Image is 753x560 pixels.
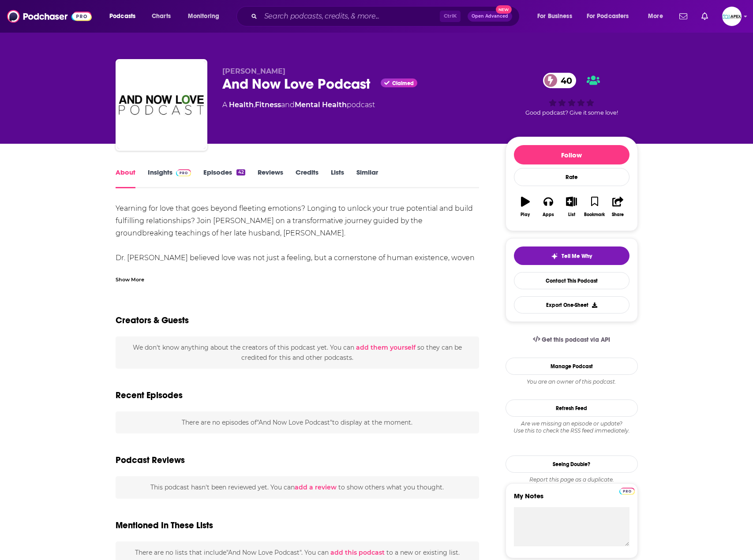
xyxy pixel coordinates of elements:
[506,420,638,434] div: Are we missing an episode or update? Use this to check the RSS feed immediately.
[150,483,444,491] span: This podcast hasn't been reviewed yet. You can to show others what you thought.
[722,7,742,26] button: Show profile menu
[722,7,742,26] span: Logged in as Apex
[472,14,508,19] span: Open Advanced
[619,488,635,495] img: Podchaser Pro
[222,67,285,75] span: [PERSON_NAME]
[148,168,191,188] a: InsightsPodchaser Pro
[506,358,638,375] a: Manage Podcast
[525,109,618,116] span: Good podcast? Give it some love!
[698,9,712,24] a: Show notifications dropdown
[514,145,629,164] button: Follow
[583,191,606,223] button: Bookmark
[568,212,575,217] div: List
[506,476,638,483] div: Report this page as a duplicate.
[133,343,462,361] span: We don't know anything about the creators of this podcast yet . You can so they can be credited f...
[584,212,605,217] div: Bookmark
[176,169,191,176] img: Podchaser Pro
[514,168,629,186] div: Rate
[116,520,213,531] h2: Mentioned In These Lists
[229,101,254,109] a: Health
[514,296,629,314] button: Export One-Sheet
[356,168,378,188] a: Similar
[152,10,171,22] span: Charts
[531,9,583,23] button: open menu
[468,11,512,22] button: Open AdvancedNew
[506,455,638,473] a: Seeing Double?
[109,10,135,22] span: Podcasts
[203,168,245,188] a: Episodes42
[496,5,512,14] span: New
[188,10,219,22] span: Monitoring
[537,10,572,22] span: For Business
[258,168,283,188] a: Reviews
[116,315,189,326] h2: Creators & Guests
[581,9,642,23] button: open menu
[606,191,629,223] button: Share
[552,73,577,88] span: 40
[560,191,583,223] button: List
[255,101,281,109] a: Fitness
[514,246,629,265] button: tell me why sparkleTell Me Why
[392,81,414,86] span: Claimed
[116,168,135,188] a: About
[562,253,592,260] span: Tell Me Why
[116,202,480,474] div: Yearning for love that goes beyond fleeting emotions? Longing to unlock your true potential and b...
[295,101,347,109] a: Mental Health
[182,418,412,426] span: There are no episodes of "And Now Love Podcast" to display at the moment.
[551,253,558,260] img: tell me why sparkle
[648,10,663,22] span: More
[236,169,245,175] div: 42
[7,8,92,25] img: Podchaser - Follow, Share and Rate Podcasts
[245,6,528,26] div: Search podcasts, credits, & more...
[642,9,674,23] button: open menu
[331,168,344,188] a: Lists
[281,101,295,109] span: and
[521,212,530,217] div: Play
[506,399,638,417] button: Refresh Feed
[356,344,416,351] button: add them yourself
[526,329,618,351] a: Get this podcast via API
[295,482,337,492] button: add a review
[537,191,560,223] button: Apps
[612,212,624,217] div: Share
[182,9,231,23] button: open menu
[506,67,638,122] div: 40Good podcast? Give it some love!
[103,9,147,23] button: open menu
[254,101,255,109] span: ,
[506,378,638,385] div: You are an owner of this podcast.
[222,100,375,110] div: A podcast
[587,10,629,22] span: For Podcasters
[619,486,635,495] a: Pro website
[542,336,610,343] span: Get this podcast via API
[117,61,206,149] img: And Now Love Podcast
[116,390,183,401] h2: Recent Episodes
[296,168,318,188] a: Credits
[722,7,742,26] img: User Profile
[543,73,577,88] a: 40
[543,212,554,217] div: Apps
[261,9,440,23] input: Search podcasts, credits, & more...
[514,492,629,507] label: My Notes
[514,191,537,223] button: Play
[676,9,691,24] a: Show notifications dropdown
[116,455,185,466] h3: Podcast Reviews
[440,11,461,22] span: Ctrl K
[330,549,385,556] span: add this podcast
[146,9,176,23] a: Charts
[135,549,460,556] span: There are no lists that include "And Now Love Podcast" . You can to a new or existing list.
[514,272,629,289] a: Contact This Podcast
